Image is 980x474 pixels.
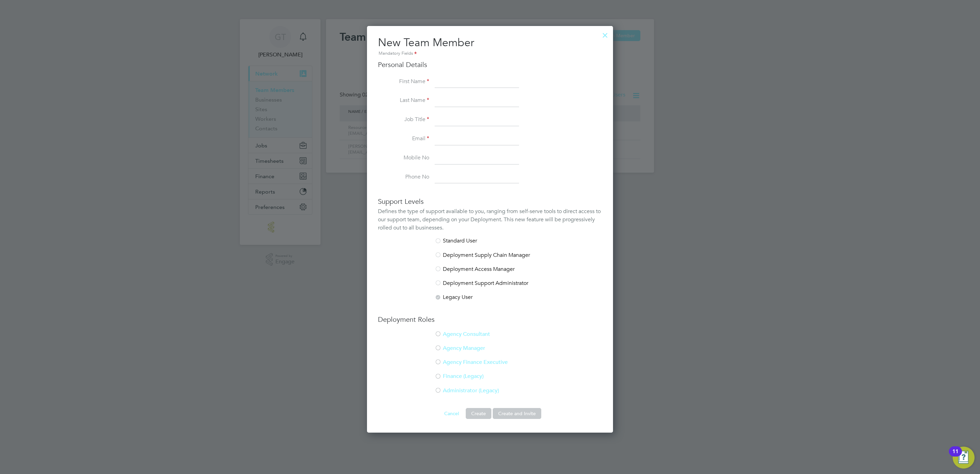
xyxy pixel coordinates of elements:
li: Agency Finance Executive [378,359,602,373]
div: 11 [952,451,958,460]
label: First Name [378,78,429,85]
button: Create [466,408,491,419]
li: Deployment Access Manager [378,266,602,280]
li: Deployment Support Administrator [378,280,602,294]
h3: Support Levels [378,197,602,206]
div: Defines the type of support available to you, ranging from self-serve tools to direct access to o... [378,207,602,232]
h2: New Team Member [378,36,602,57]
li: Finance (Legacy) [378,373,602,387]
label: Mobile No [378,154,429,161]
label: Email [378,135,429,142]
li: Legacy User [378,294,602,301]
li: Standard User [378,237,602,251]
li: Deployment Supply Chain Manager [378,252,602,266]
h3: Personal Details [378,60,602,69]
h3: Deployment Roles [378,315,602,324]
li: Administrator (Legacy) [378,387,602,401]
label: Job Title [378,116,429,123]
li: Agency Consultant [378,331,602,345]
label: Last Name [378,97,429,104]
button: Open Resource Center, 11 new notifications [953,447,975,469]
label: Phone No [378,173,429,181]
li: Agency Manager [378,345,602,359]
button: Create and Invite [493,408,541,419]
button: Cancel [439,408,464,419]
div: Mandatory Fields [378,50,602,57]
